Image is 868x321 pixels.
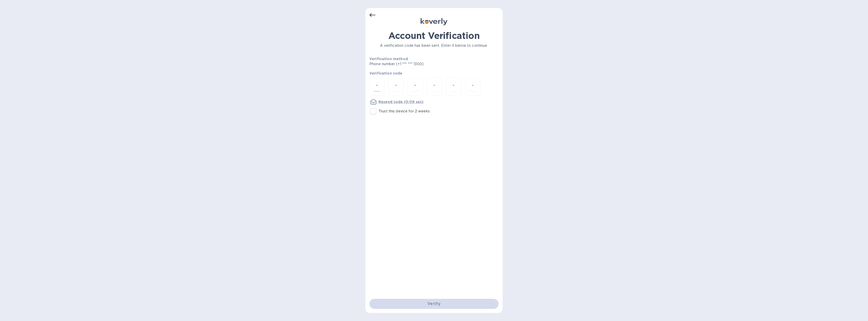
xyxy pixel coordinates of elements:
h1: Account Verification [369,30,499,41]
u: Resend code (0:09 sec) [378,100,423,104]
b: Verification method [369,57,408,61]
p: Verification code [369,71,499,76]
p: Phone number (+1 *** *** 1300) [369,61,462,67]
p: Trust this device for 2 weeks [378,109,430,114]
p: A verification code has been sent. Enter it below to continue. [369,43,499,48]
